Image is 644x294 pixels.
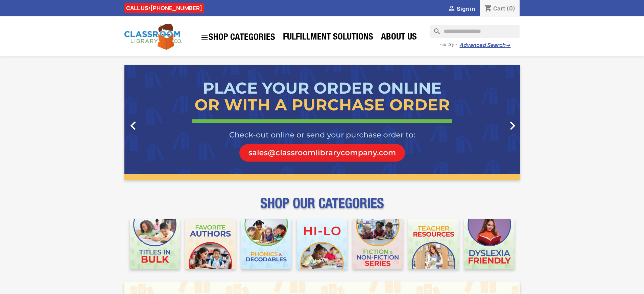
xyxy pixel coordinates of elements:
i:  [200,33,209,42]
img: CLC_Dyslexia_Mobile.jpg [464,219,515,269]
img: CLC_HiLo_Mobile.jpg [297,219,347,269]
i:  [504,117,521,134]
ul: Carousel container [124,65,520,180]
span: → [505,42,510,49]
span: (0) [506,5,516,12]
a: [PHONE_NUMBER] [150,4,202,12]
i:  [448,5,456,13]
p: SHOP OUR CATEGORIES [124,201,520,214]
img: Classroom Library Company [124,24,182,50]
span: - or try - [439,41,459,48]
img: CLC_Favorite_Authors_Mobile.jpg [185,219,236,269]
a: About Us [378,31,420,45]
a:  Sign in [448,5,475,13]
img: CLC_Bulk_Mobile.jpg [130,219,180,269]
img: CLC_Fiction_Nonfiction_Mobile.jpg [353,219,403,269]
input: Search [430,25,520,38]
img: CLC_Phonics_And_Decodables_Mobile.jpg [241,219,291,269]
a: SHOP CATEGORIES [197,30,279,45]
i: shopping_cart [484,5,492,13]
i: search [430,25,438,33]
a: Advanced Search→ [459,42,510,49]
img: CLC_Teacher_Resources_Mobile.jpg [408,219,459,269]
a: Fulfillment Solutions [280,31,377,45]
a: Previous [124,65,184,180]
span: Sign in [457,5,475,13]
span: Cart [493,5,505,12]
div: CALL US: [124,3,204,13]
i:  [125,117,142,134]
a: Next [460,65,520,180]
